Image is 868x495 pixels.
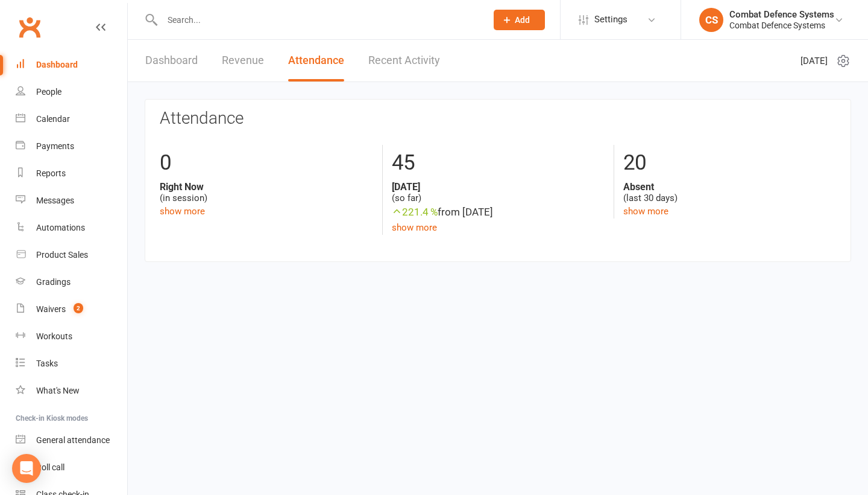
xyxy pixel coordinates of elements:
[16,323,127,350] a: Workouts
[16,51,127,78] a: Dashboard
[623,181,836,193] strong: Absent
[16,454,127,481] a: Roll call
[36,223,85,232] div: Automations
[16,214,127,241] a: Automations
[36,386,80,395] div: What's New
[16,241,127,269] a: Product Sales
[800,54,828,68] span: [DATE]
[16,160,127,187] a: Reports
[16,350,127,377] a: Tasks
[16,427,127,454] a: General attendance kiosk mode
[12,454,41,483] div: Open Intercom Messenger
[36,60,78,69] div: Dashboard
[36,435,110,445] div: General attendance
[160,206,205,217] a: show more
[16,269,127,296] a: Gradings
[36,304,66,314] div: Waivers
[594,6,627,33] span: Settings
[392,145,605,181] div: 45
[36,168,66,178] div: Reports
[36,87,61,97] div: People
[16,78,127,106] a: People
[729,9,834,20] div: Combat Defence Systems
[36,196,74,205] div: Messages
[36,331,72,341] div: Workouts
[36,359,58,368] div: Tasks
[729,20,834,31] div: Combat Defence Systems
[515,15,530,25] span: Add
[36,114,70,124] div: Calendar
[160,145,373,181] div: 0
[160,181,373,204] div: (in session)
[392,222,437,233] a: show more
[36,277,71,287] div: Gradings
[36,462,64,472] div: Roll call
[288,40,344,81] a: Attendance
[16,133,127,160] a: Payments
[145,40,198,81] a: Dashboard
[16,296,127,323] a: Waivers 2
[368,40,440,81] a: Recent Activity
[16,187,127,214] a: Messages
[222,40,264,81] a: Revenue
[16,377,127,404] a: What's New
[14,12,45,42] a: Clubworx
[392,181,605,204] div: (so far)
[623,145,836,181] div: 20
[160,181,373,193] strong: Right Now
[392,204,605,220] div: from [DATE]
[74,303,83,313] span: 2
[623,181,836,204] div: (last 30 days)
[392,181,605,193] strong: [DATE]
[623,206,668,217] a: show more
[392,206,438,218] span: 221.4 %
[494,10,545,30] button: Add
[36,141,74,151] div: Payments
[16,106,127,133] a: Calendar
[159,11,478,28] input: Search...
[160,109,836,128] h3: Attendance
[699,8,723,32] div: CS
[36,250,88,260] div: Product Sales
